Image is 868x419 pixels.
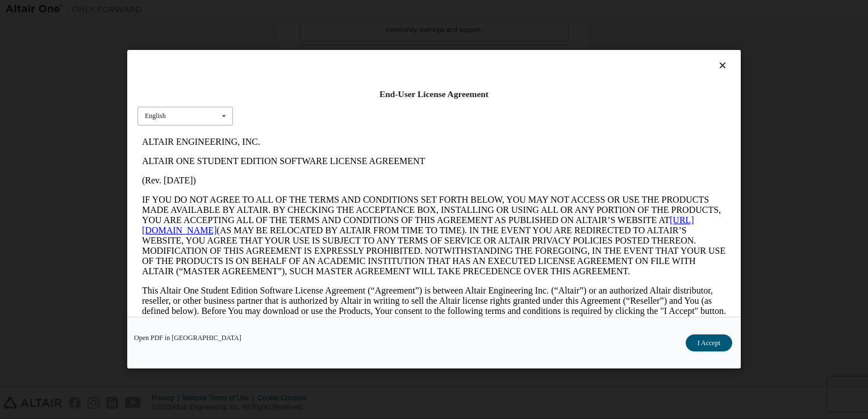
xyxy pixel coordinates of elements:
[134,335,241,342] a: Open PDF in [GEOGRAPHIC_DATA]
[5,83,557,103] a: [URL][DOMAIN_NAME]
[5,43,589,53] p: (Rev. [DATE])
[5,24,589,34] p: ALTAIR ONE STUDENT EDITION SOFTWARE LICENSE AGREEMENT
[5,153,589,194] p: This Altair One Student Edition Software License Agreement (“Agreement”) is between Altair Engine...
[145,113,166,120] div: English
[686,335,732,352] button: I Accept
[5,62,589,144] p: IF YOU DO NOT AGREE TO ALL OF THE TERMS AND CONDITIONS SET FORTH BELOW, YOU MAY NOT ACCESS OR USE...
[137,89,731,100] div: End-User License Agreement
[5,5,589,15] p: ALTAIR ENGINEERING, INC.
